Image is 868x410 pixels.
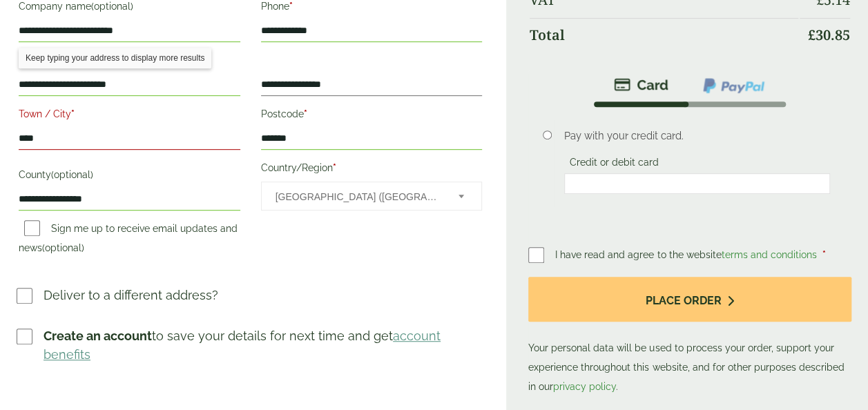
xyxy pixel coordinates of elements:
[19,165,240,188] label: County
[19,223,238,257] label: Sign me up to receive email updates and news
[44,329,152,343] strong: Create an account
[19,48,211,68] div: Keep typing your address to display more results
[44,326,484,364] p: to save your details for next time and get
[261,158,483,182] label: Country/Region
[304,108,307,119] abbr: required
[568,177,826,190] iframe: Secure card payment input frame
[19,104,240,128] label: Town / City
[721,249,816,260] a: terms and conditions
[822,249,825,260] abbr: required
[614,77,668,93] img: stripe.png
[261,104,483,128] label: Postcode
[555,249,819,260] span: I have read and agree to the website
[808,26,816,44] span: £
[44,286,218,304] p: Deliver to a different address?
[44,329,441,362] a: account benefits
[42,242,84,253] span: (optional)
[564,128,830,144] p: Pay with your credit card.
[530,18,798,52] th: Total
[702,77,766,95] img: ppcp-gateway.png
[553,381,616,392] a: privacy policy
[51,169,93,180] span: (optional)
[528,277,851,322] button: Place order
[276,182,441,211] span: United Kingdom (UK)
[808,26,850,44] bdi: 30.85
[261,182,483,211] span: Country/Region
[528,277,851,396] p: Your personal data will be used to process your order, support your experience throughout this we...
[71,108,75,119] abbr: required
[333,162,336,173] abbr: required
[24,220,40,236] input: Sign me up to receive email updates and news(optional)
[564,157,664,172] label: Credit or debit card
[91,1,133,12] span: (optional)
[289,1,293,12] abbr: required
